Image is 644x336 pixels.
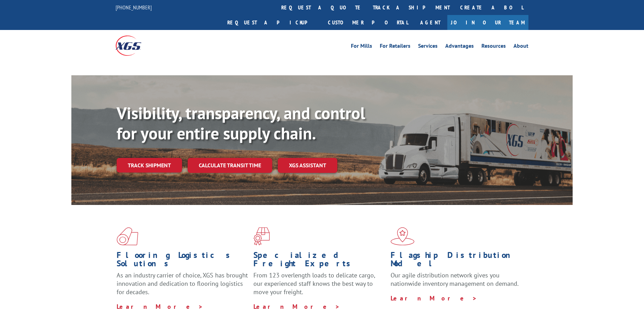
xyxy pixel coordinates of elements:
h1: Flooring Logistics Solutions [117,251,248,271]
a: Customer Portal [323,15,413,30]
a: Learn More > [117,303,203,311]
span: As an industry carrier of choice, XGS has brought innovation and dedication to flooring logistics... [117,271,248,296]
a: For Mills [351,43,372,51]
a: Request a pickup [222,15,323,30]
a: Learn More > [391,294,477,302]
b: Visibility, transparency, and control for your entire supply chain. [117,102,365,144]
span: Our agile distribution network gives you nationwide inventory management on demand. [391,271,519,288]
p: From 123 overlength loads to delicate cargo, our experienced staff knows the best way to move you... [253,271,385,302]
a: For Retailers [380,43,410,51]
a: XGS ASSISTANT [278,158,337,173]
img: xgs-icon-total-supply-chain-intelligence-red [117,227,138,245]
a: Resources [481,43,506,51]
a: Learn More > [253,303,340,311]
a: Agent [413,15,447,30]
a: Track shipment [117,158,182,173]
h1: Flagship Distribution Model [391,251,522,271]
a: Advantages [445,43,474,51]
img: xgs-icon-flagship-distribution-model-red [391,227,415,245]
a: Join Our Team [447,15,528,30]
a: [PHONE_NUMBER] [116,4,152,11]
h1: Specialized Freight Experts [253,251,385,271]
a: Services [418,43,438,51]
a: About [513,43,528,51]
img: xgs-icon-focused-on-flooring-red [253,227,270,245]
a: Calculate transit time [188,158,272,173]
